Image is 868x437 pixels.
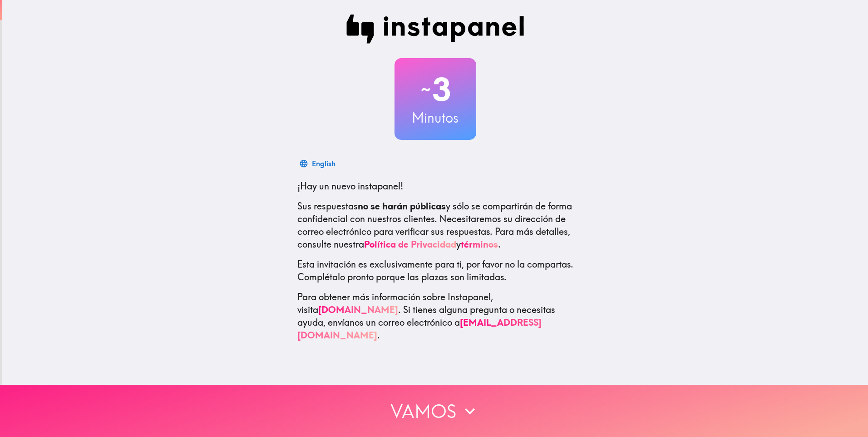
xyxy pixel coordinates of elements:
[358,200,446,212] b: no se harán públicas
[297,180,403,192] span: ¡Hay un nuevo instapanel!
[297,200,573,251] p: Sus respuestas y sólo se compartirán de forma confidencial con nuestros clientes. Necesitaremos s...
[297,154,339,173] button: English
[297,258,573,283] p: Esta invitación es exclusivamente para ti, por favor no la compartas. Complétalo pronto porque la...
[312,157,335,170] div: English
[297,291,573,342] p: Para obtener más información sobre Instapanel, visita . Si tienes alguna pregunta o necesitas ayu...
[318,304,398,315] a: [DOMAIN_NAME]
[419,76,432,103] span: ~
[395,71,476,108] h2: 3
[461,238,498,250] a: términos
[297,317,542,341] a: [EMAIL_ADDRESS][DOMAIN_NAME]
[364,238,456,250] a: Política de Privacidad
[346,15,524,44] img: Instapanel
[395,108,476,127] h3: Minutos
